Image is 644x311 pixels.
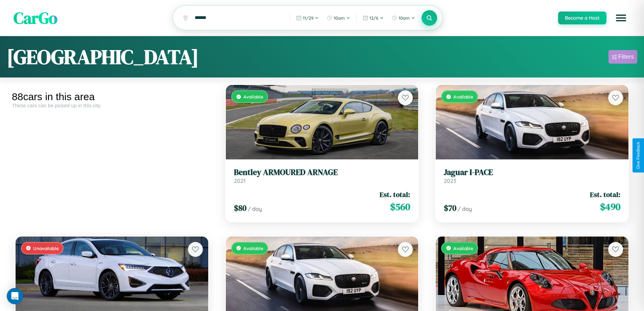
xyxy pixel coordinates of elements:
div: Filters [618,53,634,60]
span: Available [453,245,473,251]
span: $ 560 [390,200,410,214]
button: Filters [609,50,637,64]
button: 12/6 [359,13,387,23]
span: Available [453,94,473,99]
span: Available [243,94,263,99]
span: 12 / 6 [369,15,378,21]
h3: Bentley ARMOURED ARNAGE [234,168,410,177]
span: 2021 [234,177,245,184]
span: Unavailable [33,245,59,251]
button: 10am [388,13,419,23]
h3: Jaguar I-PACE [444,168,620,177]
span: Est. total: [590,190,620,199]
span: $ 80 [234,202,246,214]
span: 2023 [444,177,456,184]
span: / day [248,205,262,212]
span: 10am [334,15,345,21]
span: / day [458,205,472,212]
span: 11 / 29 [303,15,313,21]
button: 10am [324,13,354,23]
span: $ 70 [444,202,456,214]
span: Est. total: [380,190,410,199]
h1: [GEOGRAPHIC_DATA] [7,43,199,71]
span: 10am [399,15,410,21]
div: Give Feedback [636,142,641,169]
div: 88 cars in this area [12,91,212,103]
button: 11/29 [293,13,322,23]
a: Jaguar I-PACE2023 [444,168,620,184]
span: Available [243,245,263,251]
div: These cars can be picked up in this city. [12,103,212,108]
span: CarGo [14,7,57,29]
div: Open Intercom Messenger [7,288,23,304]
button: Open menu [612,8,630,27]
button: Become a Host [558,12,606,24]
span: $ 490 [600,200,620,214]
a: Bentley ARMOURED ARNAGE2021 [234,168,410,184]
